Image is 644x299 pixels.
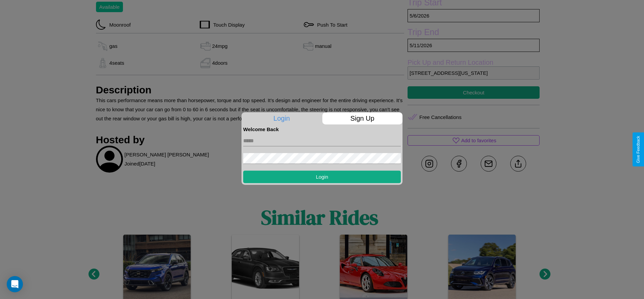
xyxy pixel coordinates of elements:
h4: Welcome Back [243,126,401,132]
p: Login [241,112,322,124]
div: Open Intercom Messenger [7,276,23,292]
button: Login [243,171,401,183]
p: Sign Up [322,112,403,124]
div: Give Feedback [636,136,641,163]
